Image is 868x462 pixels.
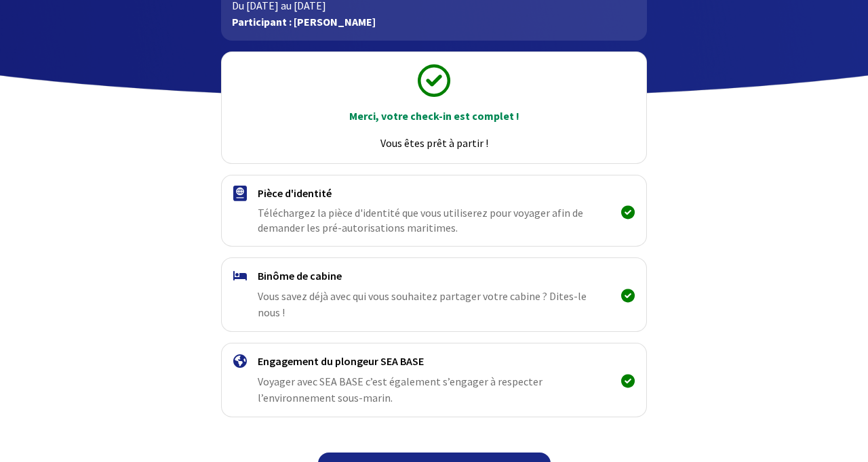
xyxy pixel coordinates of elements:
[233,271,247,280] img: binome.svg
[258,289,587,319] span: Vous savez déjà avec qui vous souhaitez partager votre cabine ? Dites-le nous !
[258,375,542,404] span: Voyager avec SEA BASE c’est également s’engager à respecter l’environnement sous-marin.
[233,354,247,368] img: engagement.svg
[234,108,633,124] p: Merci, votre check-in est complet !
[258,354,610,368] h4: Engagement du plongeur SEA BASE
[258,186,610,200] h4: Pièce d'identité
[233,186,247,201] img: passport.svg
[234,135,633,151] p: Vous êtes prêt à partir !
[258,269,610,282] h4: Binôme de cabine
[258,205,593,235] span: Téléchargez la pièce d'identité que vous utiliserez pour voyager afin de demander les pré-autoris...
[232,14,635,30] p: Participant : [PERSON_NAME]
